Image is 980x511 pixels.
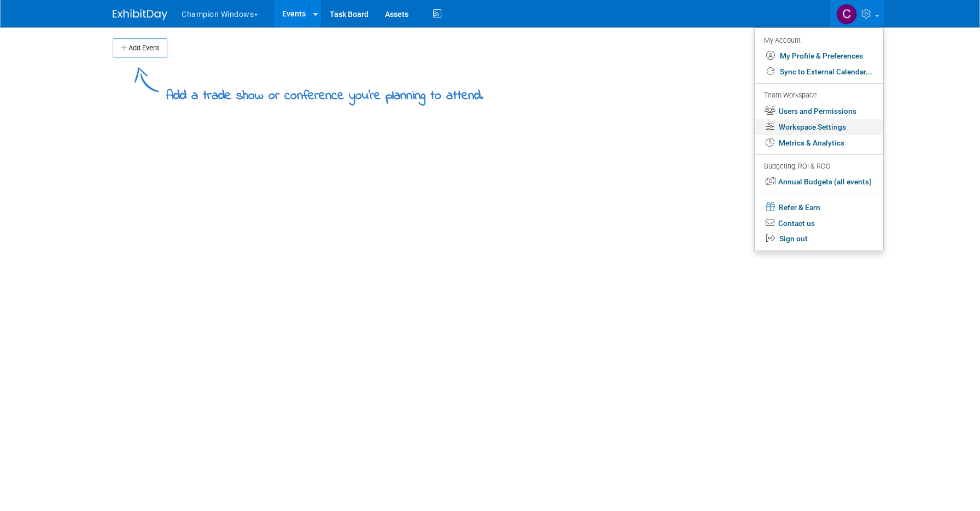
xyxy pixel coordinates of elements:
[764,33,872,47] div: My Account
[755,48,883,64] a: My Profile & Preferences
[166,79,483,106] div: Add a trade show or conference you're planning to attend.
[755,199,883,216] a: Refer & Earn
[764,90,872,102] div: Team Workspace
[113,38,167,58] button: Add Event
[755,119,883,135] a: Workspace Settings
[755,103,883,119] a: Users and Permissions
[755,64,883,80] a: Sync to External Calendar...
[755,174,883,190] a: Annual Budgets (all events)
[836,4,857,25] img: Clayton Stackpole
[764,161,872,172] div: Budgeting, ROI & ROO
[755,231,883,247] a: Sign out
[755,216,883,231] a: Contact us
[755,135,883,151] a: Metrics & Analytics
[113,9,167,20] img: ExhibitDay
